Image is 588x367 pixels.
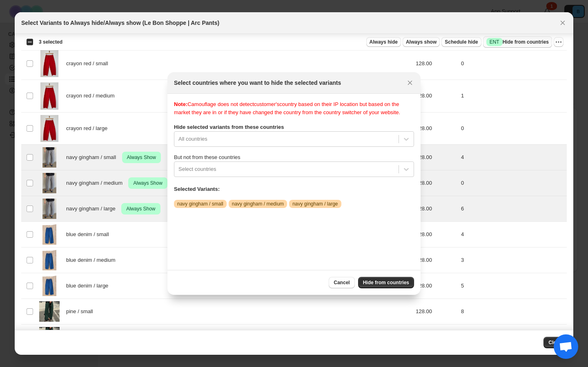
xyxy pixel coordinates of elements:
b: Note: [174,101,187,107]
span: navy gingham / medium [66,179,127,187]
span: blue denim / small [66,230,114,239]
td: 128.00 [413,112,459,145]
td: 128.00 [413,325,459,350]
td: 8 [459,325,567,350]
img: le-bon-shoppe-arc-pants-apparel-le-bon-shoppe-blue-denim-small-972491.webp [39,224,60,245]
button: Schedule hide [441,37,481,47]
img: le-bon-shoppe-arc-pants-apparel-le-bon-shoppe-navy-gingham-small-118204.webp [39,147,60,168]
span: 3 selected [39,39,62,45]
span: Cancel [334,279,350,286]
span: Always Show [125,204,157,214]
td: 128.00 [413,145,459,170]
img: le-bon-shoppe-arc-pants-apparel-le-bon-shoppe-crayon-red-small-768856.webp [39,50,60,77]
img: le-bon-shoppe-arc-pants-apparel-le-bon-shoppe-crayon-red-small-768856.webp [39,115,60,142]
span: Always Show [125,153,158,162]
span: blue denim / medium [66,256,120,264]
span: Hide from countries [486,38,549,46]
h2: Select Variants to Always hide/Always show (Le Bon Shoppe | Arc Pants) [21,19,219,27]
td: 0 [459,47,567,80]
span: Always show [406,39,437,45]
button: SuccessENTHide from countries [483,36,552,48]
td: 0 [459,112,567,145]
img: le-bon-shoppe-arc-pants-apparel-le-bon-shoppe-navy-gingham-small-118204.webp [39,199,60,219]
span: ENT [490,39,499,45]
button: Always hide [366,37,401,47]
button: Close [404,77,416,88]
img: le-bon-shoppe-arc-pants-apparel-le-bon-shoppe-crayon-red-small-768856.webp [39,82,60,110]
span: navy gingham / large [66,205,120,213]
td: 3 [459,248,567,273]
img: le-bon-shoppe-arc-pants-apparel-le-bon-shoppe-navy-gingham-small-118204.webp [39,173,60,193]
img: le-bon-shoppe-arc-pants-apparel-le-bon-shoppe-pine-small-495129.webp [39,327,60,347]
img: le-bon-shoppe-arc-pants-apparel-le-bon-shoppe-pine-small-495129.webp [39,301,60,322]
span: navy gingham / medium [232,201,284,207]
button: Cancel [329,277,354,288]
span: Always hide [370,39,398,45]
td: 128.00 [413,196,459,222]
span: Always Show [131,178,164,188]
td: 128.00 [413,47,459,80]
b: Hide selected variants from these countries [174,124,284,130]
td: 5 [459,273,567,299]
td: 1 [459,80,567,112]
span: crayon red / large [66,124,112,133]
button: Close [557,17,568,29]
button: Always show [403,37,440,47]
button: Hide from countries [358,277,414,288]
span: blue denim / large [66,282,113,290]
td: 4 [459,145,567,170]
td: 4 [459,222,567,248]
span: Schedule hide [445,39,478,45]
a: Open chat [554,334,578,359]
div: Camouflage does not detect customer's country based on their IP location but based on the market ... [174,100,414,117]
span: navy gingham / small [66,153,120,161]
img: le-bon-shoppe-arc-pants-apparel-le-bon-shoppe-blue-denim-small-972491.webp [39,250,60,270]
td: 128.00 [413,222,459,248]
td: 128.00 [413,248,459,273]
span: Close [548,339,562,346]
span: pine / small [66,307,98,316]
td: 0 [459,170,567,196]
span: navy gingham / large [292,201,338,207]
b: Selected Variants: [174,186,220,192]
img: le-bon-shoppe-arc-pants-apparel-le-bon-shoppe-blue-denim-small-972491.webp [39,276,60,296]
button: More actions [554,37,563,47]
span: But not from these countries [174,154,241,160]
td: 128.00 [413,273,459,299]
td: 128.00 [413,299,459,325]
span: navy gingham / small [177,201,223,207]
button: Close [543,337,567,348]
td: 128.00 [413,170,459,196]
span: crayon red / small [66,60,112,68]
td: 128.00 [413,80,459,112]
h2: Select countries where you want to hide the selected variants [174,79,341,87]
span: Hide from countries [363,279,409,286]
td: 8 [459,299,567,325]
span: crayon red / medium [66,92,119,100]
td: 6 [459,196,567,222]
